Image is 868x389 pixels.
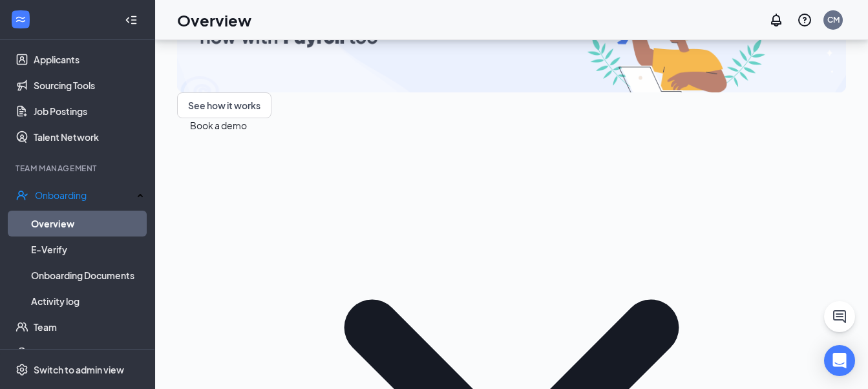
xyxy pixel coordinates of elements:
a: Documents [34,340,144,366]
svg: Collapse [125,14,138,26]
button: ChatActive [824,301,855,332]
a: Activity log [31,288,144,314]
a: Job Postings [34,98,144,124]
div: Team Management [16,163,142,174]
div: CM [827,14,840,25]
button: See how it works [177,92,271,118]
svg: Notifications [768,12,784,28]
a: Overview [31,211,144,237]
a: Onboarding Documents [31,262,144,288]
a: Sourcing Tools [34,72,144,98]
div: Switch to admin view [34,363,124,376]
div: Open Intercom Messenger [824,345,855,376]
button: Book a demo [190,118,247,132]
h1: Overview [177,9,251,31]
a: Team [34,314,144,340]
a: E-Verify [31,237,144,262]
svg: Settings [16,363,28,376]
a: Talent Network [34,124,144,150]
svg: QuestionInfo [797,12,812,28]
svg: UserCheck [16,189,28,202]
a: Applicants [34,47,144,72]
svg: ChatActive [832,309,847,324]
svg: WorkstreamLogo [14,13,27,26]
div: Onboarding [35,189,133,202]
